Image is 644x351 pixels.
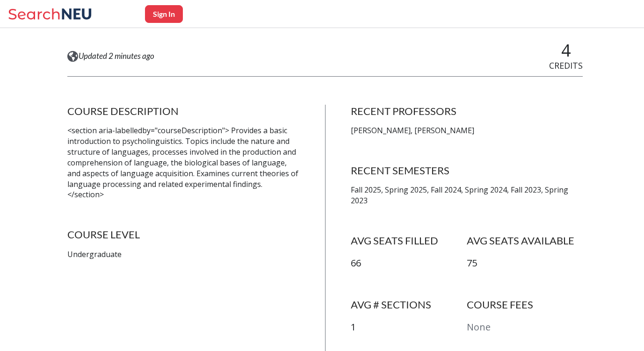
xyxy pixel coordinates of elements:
span: 4 [561,39,571,62]
h4: AVG # SECTIONS [351,298,467,311]
p: 66 [351,257,467,270]
h4: COURSE DESCRIPTION [67,105,299,118]
h4: AVG SEATS FILLED [351,234,467,247]
p: <section aria-labelledby="courseDescription"> Provides a basic introduction to psycholinguistics.... [67,125,299,200]
h4: RECENT SEMESTERS [351,164,583,177]
span: CREDITS [549,60,583,71]
p: 75 [467,257,583,270]
p: Fall 2025, Spring 2025, Fall 2024, Spring 2024, Fall 2023, Spring 2023 [351,185,583,206]
p: [PERSON_NAME], [PERSON_NAME] [351,125,583,136]
button: Sign In [145,5,183,23]
h4: COURSE FEES [467,298,583,311]
p: None [467,321,583,334]
h4: AVG SEATS AVAILABLE [467,234,583,247]
p: Undergraduate [67,249,299,260]
h4: COURSE LEVEL [67,228,299,241]
p: 1 [351,321,467,334]
span: Updated 2 minutes ago [79,51,154,61]
h4: RECENT PROFESSORS [351,105,583,118]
